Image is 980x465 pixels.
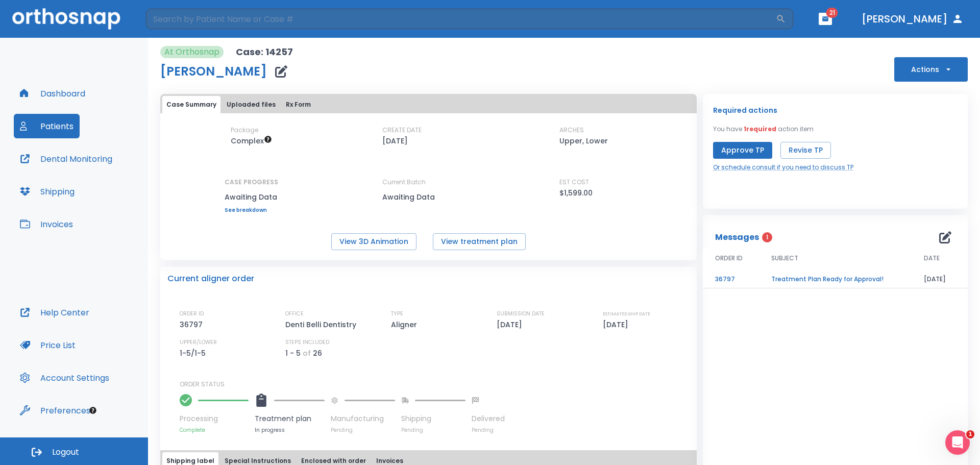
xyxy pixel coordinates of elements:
[180,347,209,359] p: 1-5/1-5
[771,254,798,263] span: SUBJECT
[225,178,278,187] p: CASE PROGRESS
[762,232,772,242] span: 1
[180,426,249,434] p: Complete
[14,81,91,106] button: Dashboard
[225,191,278,203] p: Awaiting Data
[303,347,311,359] p: of
[164,46,219,58] p: At Orthosnap
[160,65,267,78] h1: [PERSON_NAME]
[14,365,115,390] button: Account Settings
[14,179,81,204] button: Shipping
[14,146,118,171] button: Dental Monitoring
[603,309,650,319] p: ESTIMATED SHIP DATE
[559,126,584,135] p: ARCHES
[945,430,970,455] iframe: Intercom live chat
[713,142,772,159] button: Approve TP
[14,300,95,325] button: Help Center
[433,233,526,250] button: View treatment plan
[255,426,325,434] p: In progress
[703,271,759,288] td: 36797
[180,413,249,424] p: Processing
[401,426,465,434] p: Pending
[331,413,395,424] p: Manufacturing
[14,114,80,138] button: Patients
[382,135,408,147] p: [DATE]
[382,126,422,135] p: CREATE DATE
[559,187,593,199] p: $1,599.00
[559,135,608,147] p: Upper, Lower
[180,309,204,319] p: ORDER ID
[966,430,974,438] span: 1
[401,413,465,424] p: Shipping
[744,125,776,133] span: 1 required
[285,319,360,331] p: Denti Belli Dentistry
[88,406,97,415] div: Tooltip anchor
[14,398,96,423] button: Preferences
[255,413,325,424] p: Treatment plan
[472,426,505,434] p: Pending
[180,319,206,331] p: 36797
[715,254,743,263] span: ORDER ID
[497,309,545,319] p: SUBMISSION DATE
[14,333,82,357] button: Price List
[924,254,940,263] span: DATE
[180,338,217,347] p: UPPER/LOWER
[162,96,220,113] button: Case Summary
[146,9,776,29] input: Search by Patient Name or Case #
[472,413,505,424] p: Delivered
[285,338,329,347] p: STEPS INCLUDED
[231,126,258,135] p: Package
[382,178,474,187] p: Current Batch
[715,231,759,243] p: Messages
[331,426,395,434] p: Pending
[857,10,968,28] button: [PERSON_NAME]
[382,191,474,203] p: Awaiting Data
[713,125,814,134] p: You have action item
[826,8,838,18] span: 21
[331,233,416,250] button: View 3D Animation
[223,96,280,113] button: Uploaded files
[559,178,589,187] p: EST COST
[231,136,272,146] span: Up to 50 Steps (100 aligners)
[391,309,403,319] p: TYPE
[236,46,293,58] p: Case: 14257
[12,8,120,29] img: Orthosnap
[713,104,777,116] p: Required actions
[713,163,853,172] a: Or schedule consult if you need to discuss TP
[14,212,79,236] button: Invoices
[759,271,912,288] td: Treatment Plan Ready for Approval!
[313,347,322,359] p: 26
[282,96,315,113] button: Rx Form
[180,380,690,389] p: ORDER STATUS
[391,319,421,331] p: Aligner
[162,96,695,113] div: tabs
[497,319,526,331] p: [DATE]
[285,347,301,359] p: 1 - 5
[225,207,278,213] a: See breakdown
[894,57,968,82] button: Actions
[167,273,254,285] p: Current aligner order
[912,271,968,288] td: [DATE]
[603,319,632,331] p: [DATE]
[285,309,304,319] p: OFFICE
[780,142,831,159] button: Revise TP
[52,447,79,458] span: Logout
